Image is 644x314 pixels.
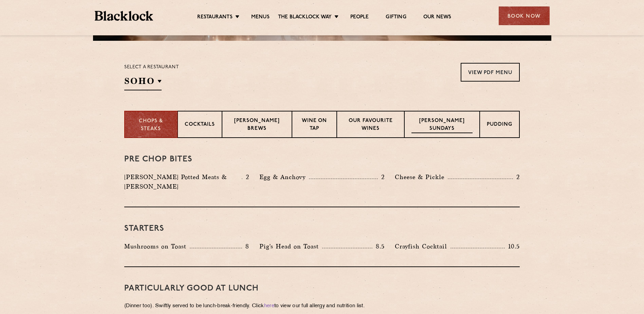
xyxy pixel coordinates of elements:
[124,75,162,90] h2: SOHO
[185,121,215,129] p: Cocktails
[411,117,473,133] p: [PERSON_NAME] Sundays
[124,284,520,293] h3: PARTICULARLY GOOD AT LUNCH
[264,303,274,309] a: here
[259,172,309,182] p: Egg & Anchovy
[350,14,369,21] a: People
[505,242,520,251] p: 10.5
[197,14,233,21] a: Restaurants
[395,172,448,182] p: Cheese & Pickle
[344,117,398,133] p: Our favourite wines
[499,6,550,25] div: Book Now
[487,121,512,129] p: Pudding
[229,117,285,133] p: [PERSON_NAME] Brews
[278,14,332,21] a: The Blacklock Way
[251,14,270,21] a: Menus
[423,14,452,21] a: Our News
[259,242,322,251] p: Pig's Head on Toast
[372,242,385,251] p: 8.5
[132,118,170,133] p: Chops & Steaks
[299,117,329,133] p: Wine on Tap
[513,173,520,181] p: 2
[242,173,249,181] p: 2
[242,242,249,251] p: 8
[124,301,520,311] p: (Dinner too). Swiftly served to be lunch-break-friendly. Click to view our full allergy and nutri...
[124,63,179,72] p: Select a restaurant
[95,11,153,21] img: BL_Textured_Logo-footer-cropped.svg
[378,173,385,181] p: 2
[395,242,450,251] p: Crayfish Cocktail
[124,155,520,164] h3: Pre Chop Bites
[124,224,520,233] h3: Starters
[386,14,406,21] a: Gifting
[124,172,242,191] p: [PERSON_NAME] Potted Meats & [PERSON_NAME]
[461,63,520,82] a: View PDF Menu
[124,242,190,251] p: Mushrooms on Toast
